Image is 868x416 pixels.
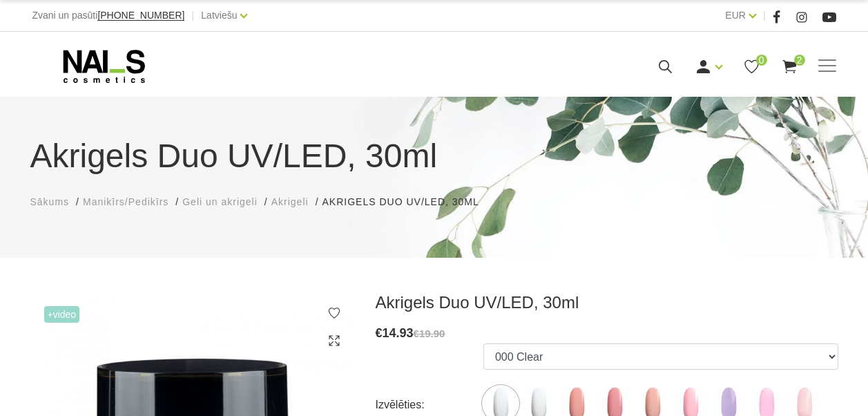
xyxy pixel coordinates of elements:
[182,195,258,209] a: Geli un akrigeli
[383,326,414,340] span: 14.93
[271,195,309,209] a: Akrigeli
[191,7,194,24] span: |
[44,306,80,323] span: +Video
[763,7,766,24] span: |
[376,292,838,313] h3: Akrigels Duo UV/LED, 30ml
[83,195,168,209] a: Manikīrs/Pedikīrs
[32,7,184,24] div: Zvani un pasūti
[30,131,838,181] h1: Akrigels Duo UV/LED, 30ml
[376,394,483,416] div: Izvēlēties:
[781,58,798,75] a: 2
[414,328,445,339] s: €19.90
[756,55,767,66] span: 0
[30,195,70,209] a: Sākums
[97,10,184,21] a: [PHONE_NUMBER]
[271,196,309,207] span: Akrigeli
[97,10,184,21] span: [PHONE_NUMBER]
[30,196,70,207] span: Sākums
[83,196,168,207] span: Manikīrs/Pedikīrs
[376,326,383,340] span: €
[743,58,760,75] a: 0
[201,7,237,23] a: Latviešu
[794,55,805,66] span: 2
[182,196,258,207] span: Geli un akrigeli
[322,195,493,209] li: Akrigels Duo UV/LED, 30ml
[725,7,746,23] a: EUR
